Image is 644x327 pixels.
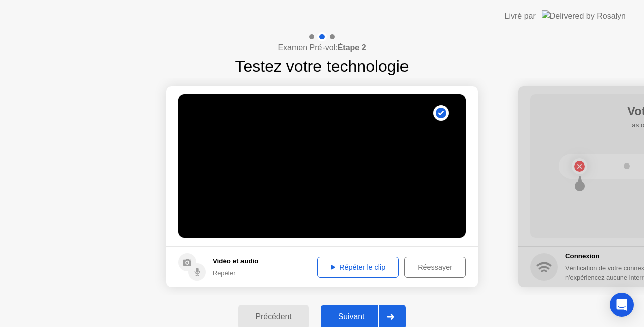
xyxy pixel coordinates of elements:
[321,263,395,271] div: Répéter le clip
[213,256,258,266] h5: Vidéo et audio
[242,312,306,321] div: Précédent
[213,268,258,278] div: Répéter
[610,293,634,317] div: Open Intercom Messenger
[408,263,462,271] div: Réessayer
[235,54,409,78] h1: Testez votre technologie
[542,10,626,22] img: Delivered by Rosalyn
[505,10,536,22] div: Livré par
[404,257,466,278] button: Réessayer
[338,43,366,52] b: Étape 2
[317,257,399,278] button: Répéter le clip
[324,312,379,321] div: Suivant
[278,42,366,54] h4: Examen Pré-vol:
